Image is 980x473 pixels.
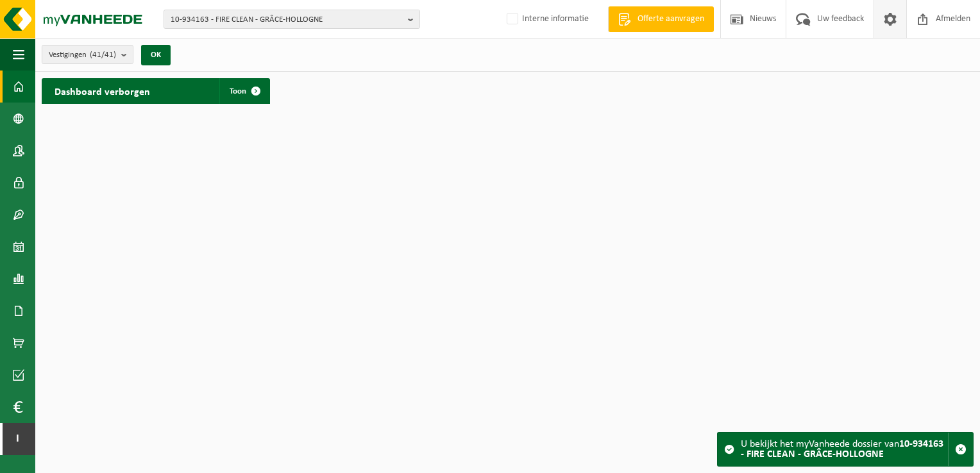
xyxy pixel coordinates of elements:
label: Interne informatie [504,10,589,29]
a: Toon [219,78,269,104]
button: OK [141,45,171,65]
button: 10-934163 - FIRE CLEAN - GRÂCE-HOLLOGNE [164,10,420,29]
span: Offerte aanvragen [634,13,707,26]
strong: 10-934163 - FIRE CLEAN - GRÂCE-HOLLOGNE [741,439,943,460]
span: 10-934163 - FIRE CLEAN - GRÂCE-HOLLOGNE [171,10,403,29]
h2: Dashboard verborgen [42,78,163,103]
span: Toon [230,87,246,95]
span: I [13,423,22,455]
a: Offerte aanvragen [608,6,714,32]
count: (41/41) [90,51,116,59]
div: U bekijkt het myVanheede dossier van [741,433,948,466]
span: Vestigingen [49,46,116,65]
button: Vestigingen(41/41) [42,45,133,64]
